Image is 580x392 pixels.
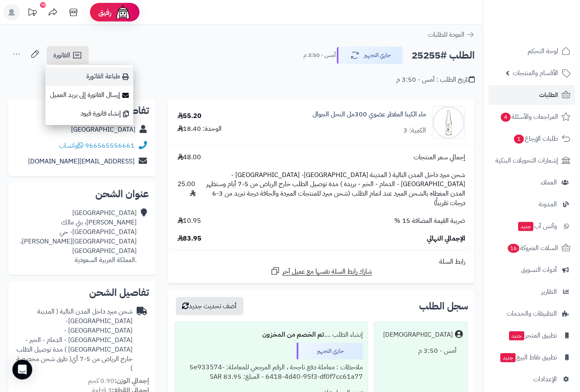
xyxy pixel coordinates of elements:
a: الإعدادات [488,369,575,389]
span: 16 [508,244,519,253]
a: شارك رابط السلة نفسها مع عميل آخر [270,266,372,276]
div: ملاحظات : معاملة دفع ناجحة ، الرقم المرجعي للمعاملة: 5e933574-6418-4d40-95f3-df0f7cc61a77 - المبل... [180,359,363,385]
a: تحديثات المنصة [22,4,43,23]
a: [EMAIL_ADDRESS][DOMAIN_NAME] [28,156,135,166]
a: تطبيق المتجرجديد [488,326,575,345]
span: الفاتورة [53,50,70,60]
small: 0.90 كجم [88,376,149,386]
div: الوحدة: 18.40 [178,124,222,134]
span: أدوات التسويق [521,264,557,276]
span: التطبيقات والخدمات [507,308,557,319]
span: شارك رابط السلة نفسها مع عميل آخر [282,267,372,276]
a: التطبيقات والخدمات [488,304,575,324]
a: وآتس آبجديد [488,216,575,236]
span: تطبيق المتجر [508,330,557,341]
span: جديد [500,353,516,362]
a: تطبيق نقاط البيعجديد [488,347,575,367]
span: 48.00 [178,153,201,162]
div: جاري التجهيز [297,343,363,359]
span: 1 [514,135,524,144]
a: السلات المتروكة16 [488,238,575,258]
b: تم الخصم من المخزون [262,330,324,340]
div: [DEMOGRAPHIC_DATA] [383,330,453,340]
span: الأقسام والمنتجات [513,67,558,79]
span: السلات المتروكة [507,242,558,254]
h2: عنوان الشحن [15,189,149,199]
a: ماء الكينا المقطر عضوي 300مل النحل الجوال [312,110,426,119]
a: العودة للطلبات [428,30,475,40]
a: العملاء [488,172,575,192]
a: لوحة التحكم [488,41,575,61]
img: logo-2.png [524,21,572,38]
a: المراجعات والأسئلة4 [488,107,575,127]
a: إشعارات التحويلات البنكية [488,151,575,170]
span: لوحة التحكم [528,45,558,57]
span: جديد [509,331,524,340]
div: [GEOGRAPHIC_DATA] [PERSON_NAME]، بني مالك [GEOGRAPHIC_DATA]- حي [GEOGRAPHIC_DATA][PERSON_NAME]، [... [15,208,137,265]
a: أدوات التسويق [488,260,575,280]
span: العملاء [541,177,557,188]
div: الكمية: 3 [403,126,426,135]
button: أضف تحديث جديد [176,297,244,315]
span: طلبات الإرجاع [513,133,558,144]
h2: الطلب #25255 [412,47,475,64]
div: تاريخ الطلب : أمس - 3:50 م [396,75,475,85]
span: وآتس آب [517,220,557,232]
strong: إجمالي الوزن: [114,376,149,386]
a: 966565556661 [85,141,135,151]
span: إجمالي سعر المنتجات [414,153,465,162]
span: الإعدادات [533,373,557,385]
span: إشعارات التحويلات البنكية [495,155,558,166]
a: إرسال الفاتورة إلى بريد العميل [45,86,133,104]
span: ( طرق شحن مخصصة ) [17,354,133,373]
a: [GEOGRAPHIC_DATA] [71,125,135,135]
span: جديد [518,222,533,231]
div: 10 [40,2,46,8]
div: رابط السلة [171,257,471,267]
span: المراجعات والأسئلة [500,111,558,123]
a: التقارير [488,282,575,302]
span: المدونة [539,198,557,210]
h2: تفاصيل العميل [15,106,149,116]
a: الطلبات [488,85,575,105]
a: إنشاء فاتورة قيود [45,104,133,123]
div: Open Intercom Messenger [12,360,32,380]
span: شحن مبرد داخل المدن التالية ( المدينة [GEOGRAPHIC_DATA]- [GEOGRAPHIC_DATA] - [GEOGRAPHIC_DATA] - ... [204,170,465,208]
span: الطلبات [539,89,558,101]
span: رفيق [98,7,111,17]
span: 25.00 [178,179,196,198]
span: الإجمالي النهائي [427,234,465,243]
a: الفاتورة [47,46,89,64]
span: 83.95 [178,234,202,243]
a: المدونة [488,194,575,214]
span: التقارير [541,286,557,298]
a: طلبات الإرجاع1 [488,129,575,149]
a: طباعة الفاتورة [45,67,133,86]
div: 55.20 [178,111,202,121]
span: ضريبة القيمة المضافة 15 % [394,216,465,226]
span: تطبيق نقاط البيع [500,352,557,363]
h3: سجل الطلب [419,301,468,311]
span: 4 [501,113,511,122]
h2: تفاصيل الشحن [15,288,149,298]
button: جاري التجهيز [337,47,403,64]
span: 10.95 [178,216,201,226]
small: أمس - 3:50 م [303,51,336,59]
a: واتساب [59,141,83,151]
div: شحن مبرد داخل المدن التالية ( المدينة [GEOGRAPHIC_DATA]- [GEOGRAPHIC_DATA] - [GEOGRAPHIC_DATA] - ... [15,307,133,373]
img: ai-face.png [115,4,131,21]
img: 1757939415-6287033291948-90x90.jpg [433,106,465,139]
span: العودة للطلبات [428,30,464,40]
div: أمس - 3:50 م [379,343,463,359]
div: إنشاء الطلب .... [180,327,363,343]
